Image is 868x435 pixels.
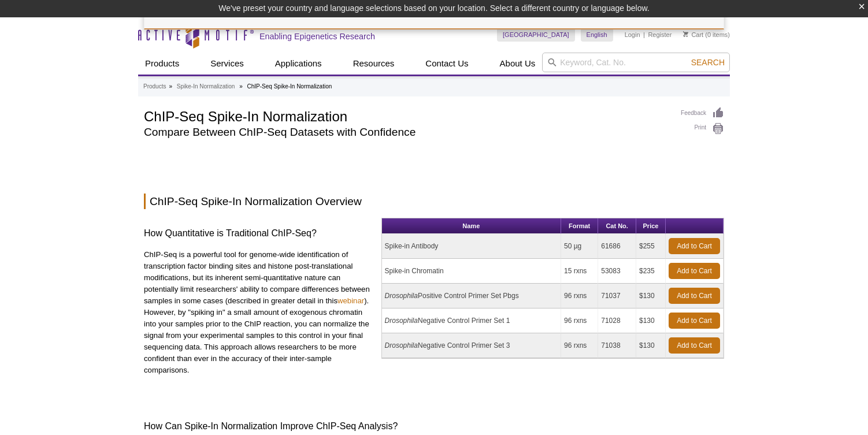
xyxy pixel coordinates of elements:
td: Spike-in Antibody [382,234,561,259]
a: Add to Cart [669,313,720,329]
i: Drosophila [385,341,418,350]
h1: ChIP-Seq Spike-In Normalization [144,107,669,124]
p: ChIP-Seq is a powerful tool for genome-wide identification of transcription factor binding sites ... [144,249,373,376]
a: [GEOGRAPHIC_DATA] [497,28,575,42]
td: Spike-in Chromatin [382,259,561,284]
a: Add to Cart [669,288,720,304]
td: $255 [636,234,666,259]
td: 96 rxns [561,308,598,333]
td: 96 rxns [561,284,598,308]
td: 53083 [598,259,636,284]
h2: Enabling Epigenetics Research [259,31,375,42]
a: Contact Us [418,53,475,75]
h3: How Can Spike-In Normalization Improve ChIP-Seq Analysis? [144,419,724,433]
i: Drosophila [385,292,418,300]
li: (0 items) [683,28,730,42]
a: About Us [493,53,543,75]
th: Name [382,218,561,234]
td: $235 [636,259,666,284]
input: Keyword, Cat. No. [542,53,730,72]
a: Login [625,31,640,39]
td: 71037 [598,284,636,308]
a: Register [648,31,672,39]
a: Resources [346,53,402,75]
td: $130 [636,333,666,358]
li: | [643,28,645,42]
th: Format [561,218,598,234]
td: $130 [636,308,666,333]
a: Spike-In Normalization [177,81,235,92]
td: 50 µg [561,234,598,259]
a: Services [203,53,251,75]
a: English [581,28,613,42]
li: » [169,83,172,90]
th: Cat No. [598,218,636,234]
a: Add to Cart [669,263,720,279]
li: » [239,83,243,90]
a: Applications [268,53,329,75]
a: Print [681,122,724,135]
h3: How Quantitative is Traditional ChIP-Seq? [144,226,373,240]
a: webinar [337,296,364,305]
img: Your Cart [683,31,688,37]
i: Drosophila [385,317,418,325]
span: Search [691,58,725,67]
a: Add to Cart [669,337,720,354]
a: Products [138,53,186,75]
td: Positive Control Primer Set Pbgs [382,284,561,308]
td: 71028 [598,308,636,333]
td: Negative Control Primer Set 1 [382,308,561,333]
a: Products [143,81,166,92]
td: 71038 [598,333,636,358]
td: $130 [636,284,666,308]
h2: Compare Between ChIP-Seq Datasets with Confidence [144,127,669,137]
td: 15 rxns [561,259,598,284]
td: Negative Control Primer Set 3 [382,333,561,358]
a: Add to Cart [669,238,720,254]
td: 61686 [598,234,636,259]
li: ChIP-Seq Spike-In Normalization [247,83,332,90]
a: Feedback [681,107,724,120]
td: 96 rxns [561,333,598,358]
a: Cart [683,31,703,39]
button: Search [688,57,728,68]
th: Price [636,218,666,234]
h2: ChIP-Seq Spike-In Normalization Overview [144,194,724,209]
